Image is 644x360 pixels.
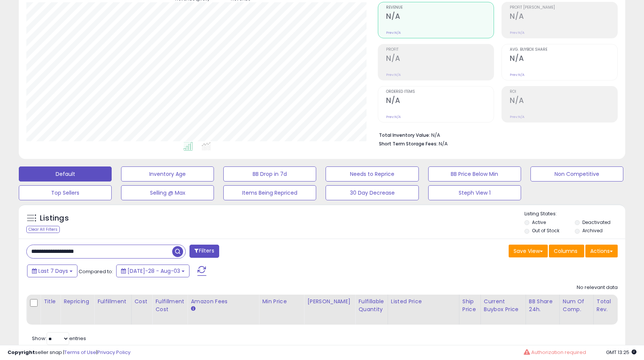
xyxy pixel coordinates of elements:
[582,219,611,225] label: Deactivated
[97,298,128,306] div: Fulfillment
[19,166,112,182] button: Default
[606,349,636,356] span: 2025-08-11 13:25 GMT
[585,245,618,257] button: Actions
[64,349,96,356] a: Terms of Use
[44,298,57,306] div: Title
[391,298,456,306] div: Listed Price
[121,185,214,200] button: Selling @ Max
[510,54,617,64] h2: N/A
[79,268,113,275] span: Compared to:
[510,48,617,52] span: Avg. Buybox Share
[358,298,384,313] div: Fulfillable Quantity
[582,227,603,234] label: Archived
[40,213,69,224] h5: Listings
[510,6,617,10] span: Profit [PERSON_NAME]
[379,132,430,138] b: Total Inventory Value:
[326,166,418,182] button: Needs to Reprice
[510,90,617,94] span: ROI
[223,166,316,182] button: BB Drop in 7d
[597,298,624,313] div: Total Rev.
[386,30,401,35] small: Prev: N/A
[135,298,149,306] div: Cost
[428,185,521,200] button: Steph View 1
[191,306,195,312] small: Amazon Fees.
[19,185,112,200] button: Top Sellers
[307,298,352,306] div: [PERSON_NAME]
[191,298,256,306] div: Amazon Fees
[532,227,559,234] label: Out of Stock
[386,73,401,77] small: Prev: N/A
[530,166,623,182] button: Non Competitive
[379,141,438,147] b: Short Term Storage Fees:
[510,73,524,77] small: Prev: N/A
[509,245,548,257] button: Save View
[510,12,617,22] h2: N/A
[8,349,130,356] div: seller snap | |
[386,6,494,10] span: Revenue
[97,349,130,356] a: Privacy Policy
[8,349,35,356] strong: Copyright
[27,265,77,277] button: Last 7 Days
[386,12,494,22] h2: N/A
[223,185,316,200] button: Items Being Repriced
[262,298,301,306] div: Min Price
[32,335,86,342] span: Show: entries
[532,219,546,225] label: Active
[510,30,524,35] small: Prev: N/A
[64,298,91,306] div: Repricing
[554,247,577,255] span: Columns
[549,245,584,257] button: Columns
[510,96,617,106] h2: N/A
[529,298,556,313] div: BB Share 24h.
[428,166,521,182] button: BB Price Below Min
[386,96,494,106] h2: N/A
[26,226,60,233] div: Clear All Filters
[524,210,625,218] p: Listing States:
[386,90,494,94] span: Ordered Items
[577,284,618,291] div: No relevant data
[439,140,448,147] span: N/A
[189,245,219,258] button: Filters
[484,298,523,313] div: Current Buybox Price
[121,166,214,182] button: Inventory Age
[326,185,418,200] button: 30 Day Decrease
[386,115,401,119] small: Prev: N/A
[563,298,590,313] div: Num of Comp.
[38,267,68,275] span: Last 7 Days
[462,298,477,313] div: Ship Price
[510,115,524,119] small: Prev: N/A
[155,298,184,313] div: Fulfillment Cost
[386,48,494,52] span: Profit
[379,130,612,139] li: N/A
[116,265,189,277] button: [DATE]-28 - Aug-03
[386,54,494,64] h2: N/A
[127,267,180,275] span: [DATE]-28 - Aug-03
